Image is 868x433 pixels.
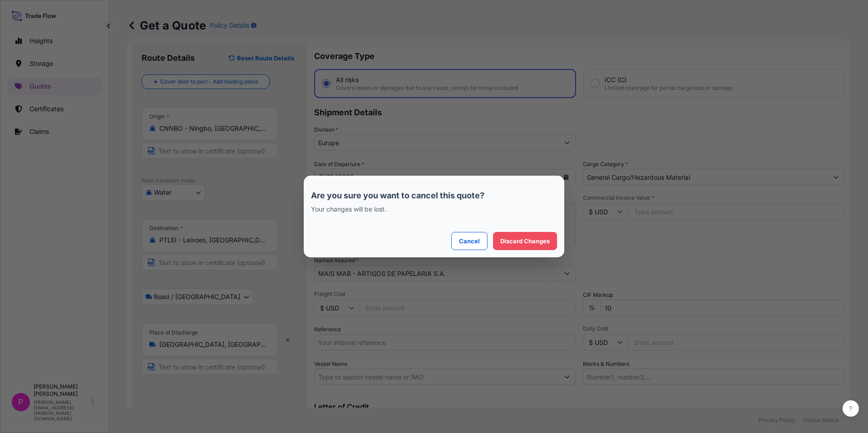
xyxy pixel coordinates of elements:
p: Are you sure you want to cancel this quote? [311,190,557,201]
button: Discard Changes [493,232,557,250]
p: Discard Changes [500,236,550,246]
button: Cancel [451,232,488,250]
p: Cancel [459,236,480,246]
p: Your changes will be lost. [311,205,557,214]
